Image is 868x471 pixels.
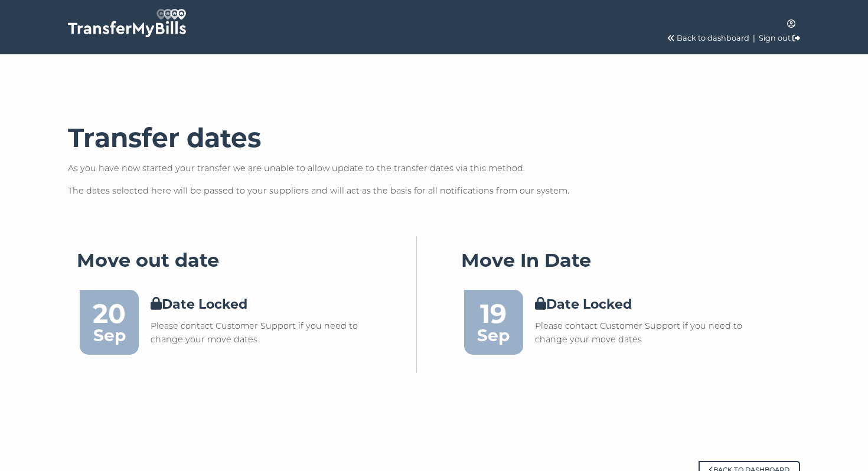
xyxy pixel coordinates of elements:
div: 19 [470,293,517,322]
h4: Move out date [77,248,396,272]
h4: Date Locked [535,296,771,313]
a: Back to dashboard [677,34,749,42]
p: As you have now started your transfer we are unable to allow update to the transfer dates via thi... [68,162,800,175]
div: Sep [86,322,133,349]
div: 20 [86,293,133,322]
h2: Transfer dates [68,122,800,153]
h4: Date Locked [151,296,386,313]
p: The dates selected here will be passed to your suppliers and will act as the basis for all notifi... [68,184,800,198]
div: Sep [470,322,517,349]
p: Please contact Customer Support if you need to change your move dates [535,319,771,347]
a: Sign out [759,34,791,42]
span: | [753,34,755,42]
h4: Move In Date [461,248,780,272]
p: Please contact Customer Support if you need to change your move dates [151,319,386,347]
img: TransferMyBills.com - Helping ease the stress of moving [68,9,186,37]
